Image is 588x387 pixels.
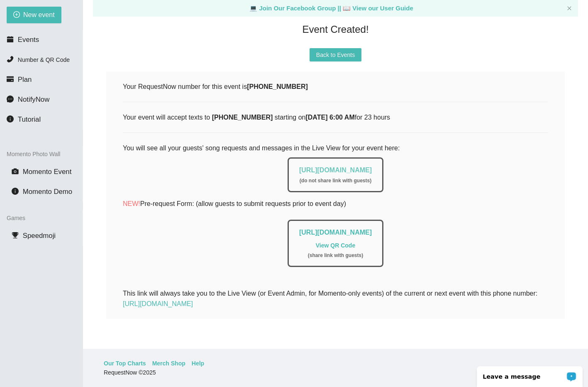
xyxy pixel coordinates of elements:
a: Our Top Charts [104,359,146,368]
span: Number & QR Code [18,56,70,63]
a: Help [192,359,204,368]
span: Speedmoji [23,232,56,240]
span: NotifyNow [18,96,49,103]
span: Plan [18,76,32,83]
a: Merch Shop [152,359,185,368]
span: New event [23,10,55,20]
button: Back to Events [310,48,361,61]
a: [URL][DOMAIN_NAME] [299,229,372,236]
div: This link will always take you to the Live View (or Event Admin, for Momento-only events) of the ... [123,288,548,309]
span: credit-card [7,76,14,83]
button: close [567,6,572,11]
div: ( do not share link with guests ) [299,177,372,185]
span: Momento Event [23,168,72,176]
span: camera [12,168,19,175]
span: Events [18,36,39,44]
b: [PHONE_NUMBER] [212,114,273,121]
b: [DATE] 6:00 AM [305,114,354,121]
p: Pre-request Form: (allow guests to submit requests prior to event day) [123,198,548,209]
div: Your event will accept texts to starting on for 23 hours [123,112,548,122]
span: calendar [7,36,14,43]
span: Back to Events [316,50,355,59]
a: View QR Code [316,242,355,249]
span: NEW! [123,200,140,207]
a: [URL][DOMAIN_NAME] [299,167,372,174]
span: info-circle [7,115,14,122]
span: laptop [343,5,351,12]
a: laptop Join Our Facebook Group || [249,5,343,12]
span: Your RequestNow number for this event is [123,83,308,90]
button: plus-circleNew event [7,7,61,23]
span: info-circle [12,188,19,195]
div: RequestNow © 2025 [104,368,565,377]
a: laptop View our User Guide [343,5,413,12]
iframe: LiveChat chat widget [471,361,588,387]
span: message [7,96,14,103]
div: You will see all your guests' song requests and messages in the Live View for your event here: [123,143,548,277]
span: phone [7,56,14,63]
a: [URL][DOMAIN_NAME] [123,300,193,307]
b: [PHONE_NUMBER] [247,83,308,90]
span: trophy [12,232,19,239]
span: laptop [249,5,257,12]
span: Momento Demo [23,188,72,196]
div: Event Created! [106,20,565,38]
span: Tutorial [18,115,41,123]
div: ( share link with guests ) [299,252,372,260]
span: plus-circle [13,11,20,19]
